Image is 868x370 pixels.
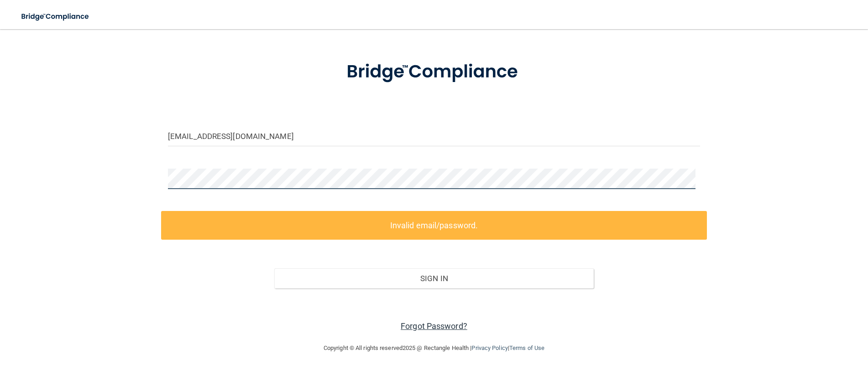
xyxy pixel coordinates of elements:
a: Terms of Use [509,344,544,351]
button: Sign In [274,268,594,288]
a: Forgot Password? [401,321,467,331]
iframe: Drift Widget Chat Controller [710,305,857,342]
a: Privacy Policy [471,344,507,351]
img: bridge_compliance_login_screen.278c3ca4.svg [14,7,98,26]
div: Copyright © All rights reserved 2025 @ Rectangle Health | | [267,334,601,363]
input: Email [168,126,700,146]
img: bridge_compliance_login_screen.278c3ca4.svg [328,48,540,96]
label: Invalid email/password. [161,211,707,240]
